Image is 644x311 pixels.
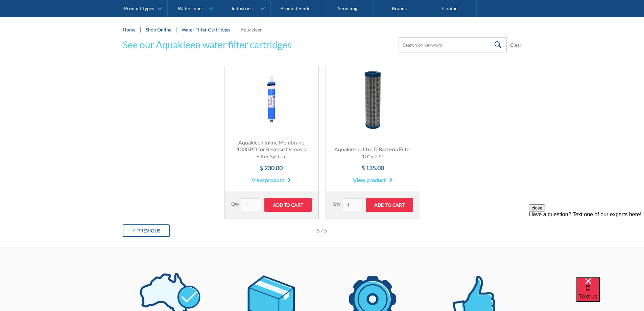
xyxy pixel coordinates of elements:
h3: Aquakleen Inline Membrane 100GPD for Reverse Osmosis Filter System [231,139,312,160]
a: View product [353,176,392,184]
label: Qty [333,200,340,207]
a: Water Filter Cartridges [182,27,230,32]
h4: $ 135.00 [333,163,413,173]
label: Qty [231,200,239,207]
div: Aquakleen [240,26,263,33]
div: Product Types [124,5,154,11]
iframe: podium webchat widget bubble [576,277,644,311]
div: Water Types [178,5,204,11]
a: Clear [510,41,522,48]
iframe: podium webchat widget prompt [529,204,644,286]
div: Previous [137,227,161,234]
input: Add to Cart [366,198,413,212]
form: Email Form [399,37,522,52]
div: | [139,25,142,34]
a: Shop Online [146,26,171,33]
div: | [175,25,178,34]
div: Page 5 of 5 [257,226,387,235]
h3: Aquakleen Ultra D Bacteria Filter 10" x 2.5" [333,146,413,160]
input: Add to Cart [264,198,312,212]
div: List [123,219,522,237]
h3: See our Aquakleen water filter cartridges [123,38,291,52]
div: | [234,25,237,34]
a: Home [123,26,136,33]
h4: $ 230.00 [231,163,312,173]
a: Previous Page [123,224,170,237]
input: Search by keyword [399,37,507,52]
a: View product [252,176,291,184]
div: Industries [232,5,253,11]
